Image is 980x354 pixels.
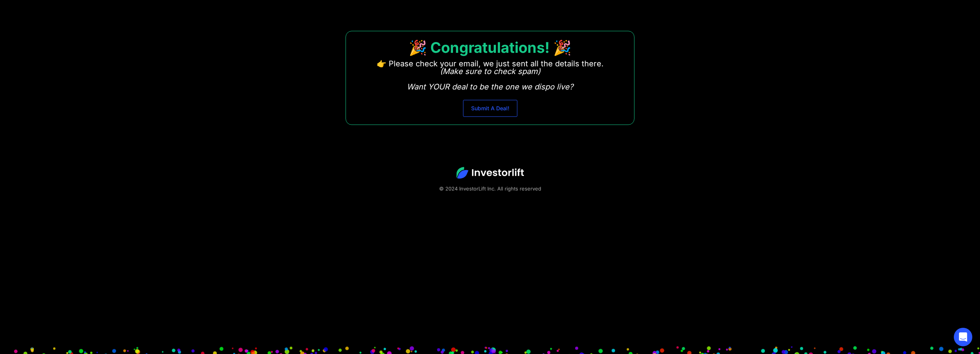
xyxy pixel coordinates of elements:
p: 👉 Please check your email, we just sent all the details there. ‍ [377,60,604,91]
div: © 2024 InvestorLift Inc. All rights reserved [27,185,953,192]
em: (Make sure to check spam) Want YOUR deal to be the one we dispo live? [407,67,573,91]
div: Open Intercom Messenger [954,328,972,346]
strong: 🎉 Congratulations! 🎉 [409,39,571,56]
a: Submit A Deal! [463,100,517,117]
